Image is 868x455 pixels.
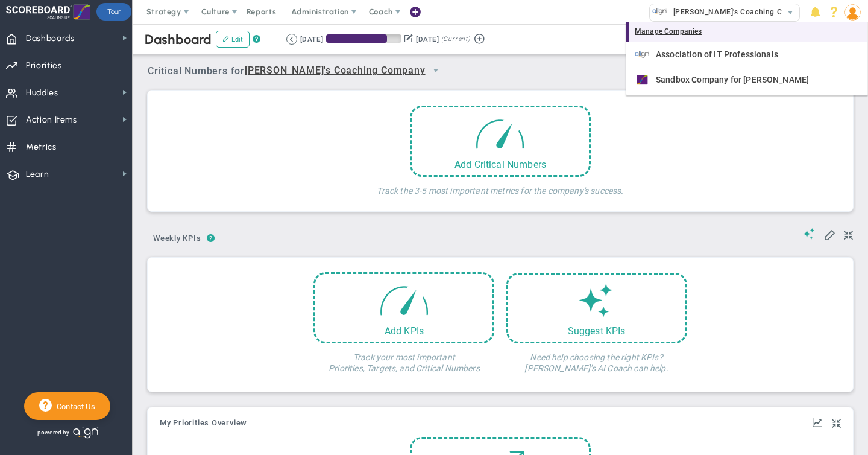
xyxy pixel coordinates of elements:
[24,423,148,442] div: Powered by Align
[148,229,207,248] span: Weekly KPIs
[216,31,250,48] button: Edit
[160,419,247,428] button: My Priorities Overview
[145,31,212,48] span: Dashboard
[26,135,57,160] span: Metrics
[148,60,449,83] span: Critical Numbers for
[315,325,492,337] div: Add KPIs
[369,7,393,16] span: Coach
[782,4,799,21] span: select
[412,159,589,170] div: Add Critical Numbers
[635,72,650,87] img: 33585.Company.photo
[506,343,687,374] h4: Need help choosing the right KPIs? [PERSON_NAME]'s AI Coach can help.
[26,26,75,51] span: Dashboards
[508,325,685,337] div: Suggest KPIs
[667,4,811,20] span: [PERSON_NAME]'s Coaching Company
[148,229,207,250] button: Weekly KPIs
[26,53,62,78] span: Priorities
[803,228,815,240] span: Suggestions (AI Feature)
[441,34,470,45] span: (Current)
[844,4,861,21] img: 51354.Person.photo
[286,34,297,45] button: Go to previous period
[656,75,809,84] span: Sandbox Company for [PERSON_NAME]
[635,47,650,62] img: 20836.Company.photo
[823,228,835,240] span: Edit My KPIs
[26,162,49,187] span: Learn
[245,63,426,78] span: [PERSON_NAME]'s Coaching Company
[26,80,58,106] span: Huddles
[26,107,77,133] span: Action Items
[326,34,401,43] div: Period Progress: 81% Day 74 of 91 with 17 remaining.
[377,177,623,196] h4: Track the 3-5 most important metrics for the company's success.
[626,22,867,42] div: Manage Companies
[313,343,494,374] h4: Track your most important Priorities, Targets, and Critical Numbers
[160,419,247,427] span: My Priorities Overview
[201,7,230,16] span: Culture
[416,34,439,45] div: [DATE]
[656,50,778,59] span: Association of IT Professionals
[426,60,446,81] span: select
[52,402,95,411] span: Contact Us
[291,7,348,16] span: Administration
[146,7,181,16] span: Strategy
[652,4,667,19] img: 20858.Company.photo
[300,34,323,45] div: [DATE]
